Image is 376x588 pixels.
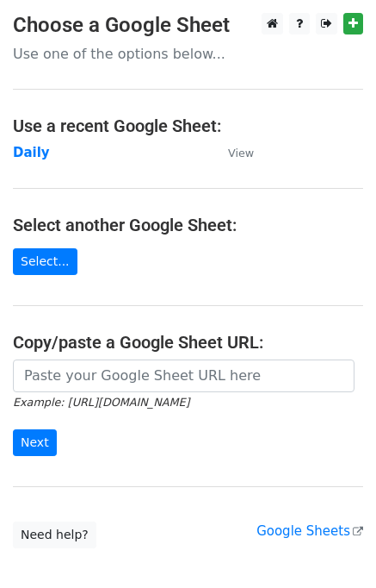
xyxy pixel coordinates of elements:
a: Select... [13,248,77,275]
small: View [228,147,254,160]
a: Need help? [13,522,96,548]
h4: Use a recent Google Sheet: [13,116,363,136]
a: Daily [13,145,50,160]
h4: Copy/paste a Google Sheet URL: [13,332,363,353]
h3: Choose a Google Sheet [13,13,363,38]
a: Google Sheets [256,523,363,539]
a: View [211,145,254,160]
small: Example: [URL][DOMAIN_NAME] [13,396,189,409]
input: Next [13,429,57,456]
h4: Select another Google Sheet: [13,215,363,235]
p: Use one of the options below... [13,45,363,63]
input: Paste your Google Sheet URL here [13,360,354,392]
